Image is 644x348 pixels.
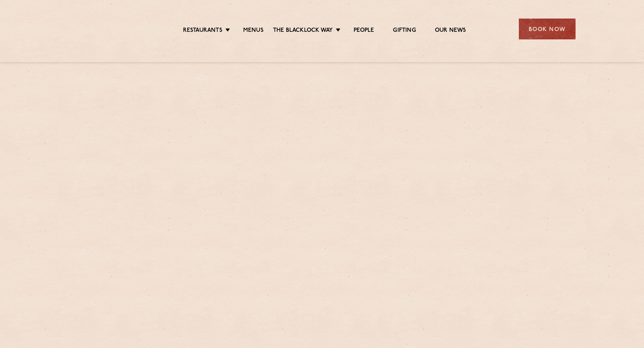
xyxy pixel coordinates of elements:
[183,27,222,35] a: Restaurants
[69,7,134,51] img: svg%3E
[354,27,374,35] a: People
[435,27,466,35] a: Our News
[243,27,264,35] a: Menus
[273,27,333,35] a: The Blacklock Way
[519,19,576,39] div: Book Now
[393,27,416,35] a: Gifting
